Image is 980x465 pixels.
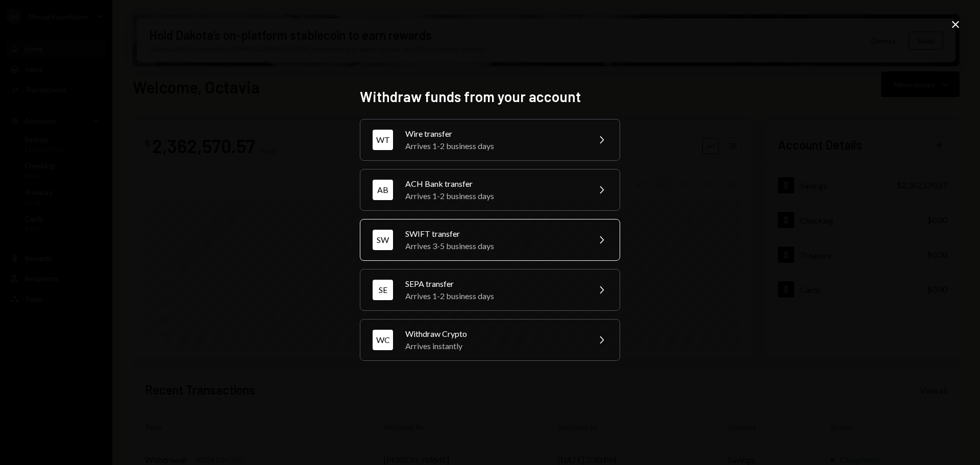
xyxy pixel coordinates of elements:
div: Arrives 1-2 business days [405,290,583,302]
div: Wire transfer [405,128,583,140]
div: WC [373,330,393,350]
button: SESEPA transferArrives 1-2 business days [360,269,620,311]
div: SE [373,280,393,300]
div: SW [373,230,393,250]
div: SEPA transfer [405,278,583,290]
div: WT [373,130,393,150]
div: Arrives 1-2 business days [405,190,583,202]
button: ABACH Bank transferArrives 1-2 business days [360,169,620,211]
button: WTWire transferArrives 1-2 business days [360,119,620,161]
div: Withdraw Crypto [405,328,583,340]
div: AB [373,180,393,200]
div: SWIFT transfer [405,228,583,240]
div: Arrives 3-5 business days [405,240,583,252]
div: Arrives instantly [405,340,583,352]
div: ACH Bank transfer [405,178,583,190]
button: WCWithdraw CryptoArrives instantly [360,319,620,361]
div: Arrives 1-2 business days [405,140,583,152]
button: SWSWIFT transferArrives 3-5 business days [360,219,620,261]
h2: Withdraw funds from your account [360,87,620,107]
